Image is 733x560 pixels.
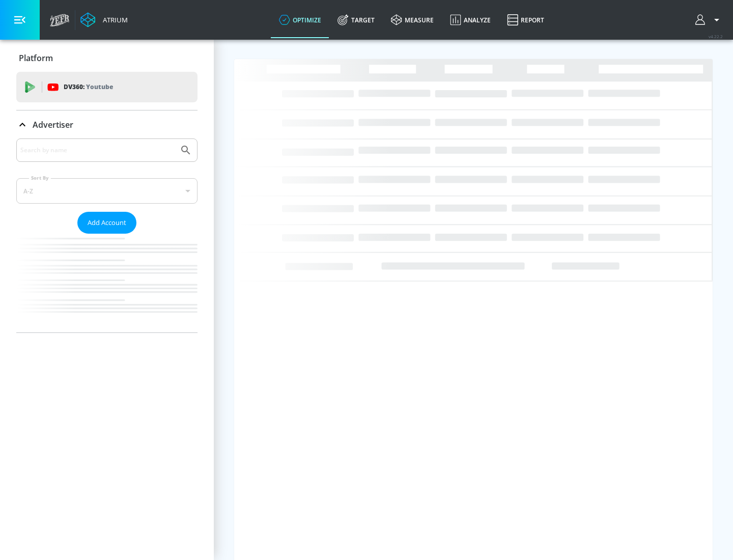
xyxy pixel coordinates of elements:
a: Target [329,2,383,38]
div: Atrium [99,15,128,24]
p: DV360: [64,81,113,93]
p: Advertiser [33,119,73,130]
button: Add Account [77,212,136,234]
label: Sort By [29,175,51,181]
div: Advertiser [16,138,198,332]
div: DV360: Youtube [16,72,198,102]
nav: list of Advertiser [16,234,198,332]
input: Search by name [20,144,175,157]
a: Analyze [442,2,499,38]
div: Platform [16,44,198,72]
a: Report [499,2,552,38]
p: Platform [19,52,53,64]
a: optimize [271,2,329,38]
div: Advertiser [16,110,198,139]
a: measure [383,2,442,38]
span: Add Account [88,217,126,229]
p: Youtube [86,81,113,92]
span: v 4.22.2 [709,34,723,39]
div: A-Z [16,178,198,204]
a: Atrium [80,12,128,27]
